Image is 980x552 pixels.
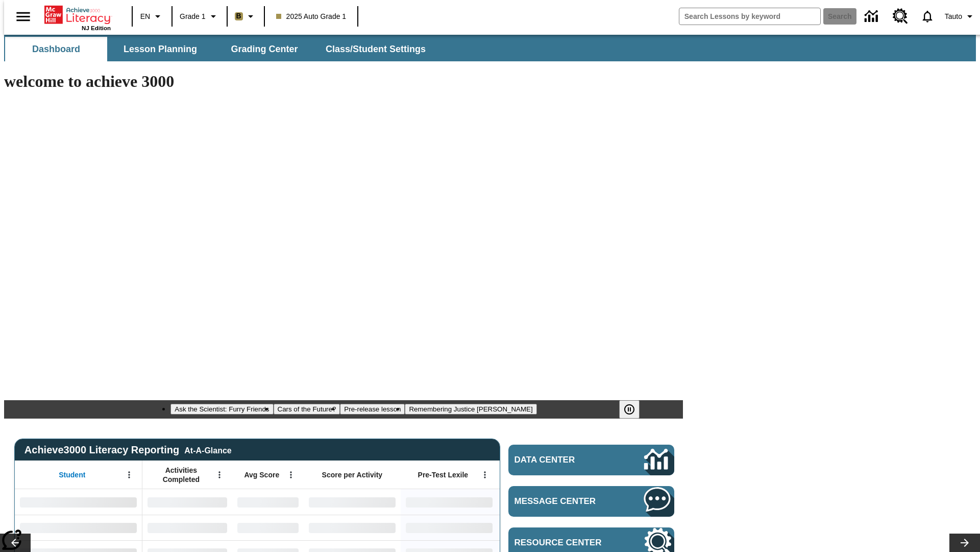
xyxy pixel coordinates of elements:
[44,4,111,31] div: Home
[8,2,38,32] button: Open side menu
[32,43,80,55] span: Dashboard
[477,467,493,482] button: Open Menu
[508,445,674,475] a: Data Center
[340,404,405,415] button: Slide 3 Pre-release lesson
[508,486,674,517] a: Message Center
[140,11,150,22] span: EN
[184,444,231,455] div: At-A-Glance
[231,43,298,55] span: Grading Center
[317,37,434,61] button: Class/Student Settings
[619,400,640,419] button: Pause
[945,11,962,22] span: Tauto
[148,466,215,484] span: Activities Completed
[142,515,232,540] div: No Data,
[136,7,168,26] button: Language: EN, Select a language
[124,43,197,55] span: Lesson Planning
[405,404,536,415] button: Slide 4 Remembering Justice O'Connor
[24,444,232,456] span: Achieve3000 Literacy Reporting
[244,470,279,479] span: Avg Score
[142,489,232,515] div: No Data,
[514,455,610,465] span: Data Center
[276,11,347,22] span: 2025 Auto Grade 1
[232,515,304,540] div: No Data,
[213,37,315,61] button: Grading Center
[514,496,614,507] span: Message Center
[914,3,941,30] a: Notifications
[231,7,261,26] button: Boost Class color is light brown. Change class color
[619,400,650,419] div: Pause
[514,538,614,548] span: Resource Center
[887,3,914,30] a: Resource Center, Will open in new tab
[5,37,107,61] button: Dashboard
[949,534,980,552] button: Lesson carousel, Next
[283,467,299,482] button: Open Menu
[274,404,340,415] button: Slide 2 Cars of the Future?
[859,3,887,31] a: Data Center
[679,8,820,25] input: search field
[941,7,980,26] button: Profile/Settings
[326,43,426,55] span: Class/Student Settings
[4,72,683,91] h1: welcome to achieve 3000
[82,25,111,31] span: NJ Edition
[4,35,976,61] div: SubNavbar
[109,37,211,61] button: Lesson Planning
[180,11,206,22] span: Grade 1
[236,10,241,22] span: B
[170,404,273,415] button: Slide 1 Ask the Scientist: Furry Friends
[212,467,227,482] button: Open Menu
[4,37,435,61] div: SubNavbar
[418,470,469,479] span: Pre-Test Lexile
[322,470,383,479] span: Score per Activity
[59,470,85,479] span: Student
[232,489,304,515] div: No Data,
[121,467,137,482] button: Open Menu
[44,5,111,25] a: Home
[176,7,224,26] button: Grade: Grade 1, Select a grade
